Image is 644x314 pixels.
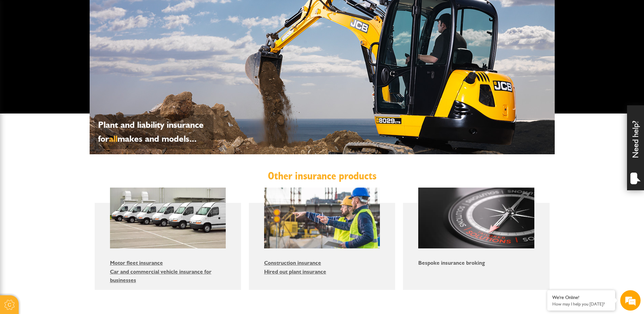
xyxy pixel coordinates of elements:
p: Plant and liability insurance for makes and models... [98,118,210,146]
div: We're Online! [552,295,610,300]
input: Enter your phone number [9,103,124,118]
h2: Other insurance products [95,170,550,182]
p: How may I help you today? [552,301,610,307]
img: Bespoke insurance broking [418,188,534,248]
div: Chat with us now [35,38,114,47]
div: Need help? [627,105,644,190]
img: Motor fleet insurance [110,188,226,248]
em: Start Chat [92,209,123,219]
a: Bespoke insurance broking [418,260,485,266]
span: all [109,133,117,144]
a: Car and commercial vehicle insurance for businesses [110,268,211,284]
div: Minimize live chat window [111,3,128,20]
a: Hired out plant insurance [264,268,326,275]
input: Enter your last name [9,63,124,78]
img: d_20077148190_company_1631870298795_20077148190 [12,38,29,47]
a: Motor fleet insurance [110,260,163,266]
a: Construction insurance [264,260,321,266]
img: Construction insurance [264,188,380,248]
textarea: Type your message and hit 'Enter' [9,123,124,204]
input: Enter your email address [9,83,124,98]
